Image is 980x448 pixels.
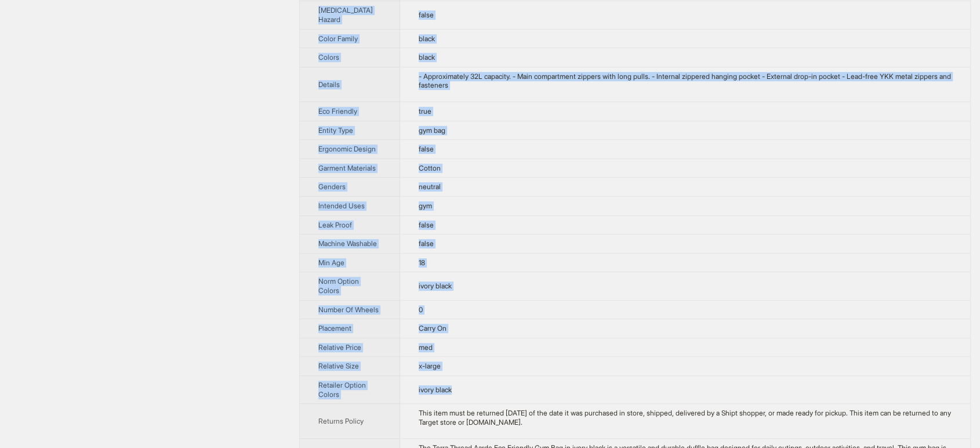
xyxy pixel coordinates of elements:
[419,343,433,352] span: med
[419,182,441,191] span: neutral
[318,6,373,24] span: [MEDICAL_DATA] Hazard
[318,305,379,314] span: Number Of Wheels
[419,258,425,267] span: 18
[419,281,452,290] span: ivory black
[318,53,339,62] span: Colors
[318,343,361,352] span: Relative Price
[318,324,351,333] span: Placement
[419,72,952,90] div: - Approximately 32L capacity. - Main compartment zippers with long pulls. - Internal zippered han...
[419,10,434,19] span: false
[318,107,357,115] span: Eco Friendly
[419,201,432,210] span: gym
[318,362,359,370] span: Relative Size
[419,305,423,314] span: 0
[318,277,359,295] span: Norm Option Colors
[419,239,434,248] span: false
[318,144,376,153] span: Ergonomic Design
[419,221,434,229] span: false
[318,164,376,172] span: Garment Materials
[419,34,435,43] span: black
[419,53,435,62] span: black
[318,201,365,210] span: Intended Uses
[318,221,352,229] span: Leak Proof
[419,385,452,394] span: ivory black
[419,144,434,153] span: false
[419,107,431,115] span: true
[318,80,340,89] span: Details
[419,324,447,333] span: Carry On
[318,34,358,43] span: Color Family
[318,381,366,399] span: Retailer Option Colors
[419,362,441,370] span: x-large
[318,126,353,135] span: Entity Type
[419,164,441,172] span: Cotton
[419,126,445,135] span: gym bag
[318,182,346,191] span: Genders
[318,417,364,425] span: Returns Policy
[419,409,952,427] div: This item must be returned within 90 days of the date it was purchased in store, shipped, deliver...
[318,258,344,267] span: Min Age
[318,239,377,248] span: Machine Washable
